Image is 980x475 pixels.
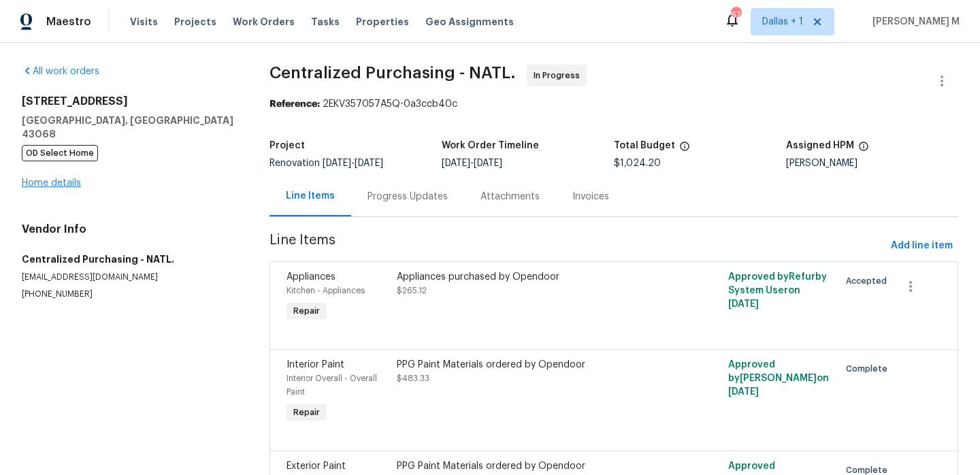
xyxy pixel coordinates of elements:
span: OD Select Home [22,145,98,161]
span: Centralized Purchasing - NATL. [269,65,516,81]
span: Complete [846,362,893,376]
div: 67 [731,8,740,22]
span: Interior Paint [287,360,344,370]
span: Add line item [891,237,953,255]
span: $265.12 [397,286,427,295]
span: - [442,159,502,168]
a: All work orders [22,67,99,76]
span: [DATE] [728,387,759,397]
h5: [GEOGRAPHIC_DATA], [GEOGRAPHIC_DATA] 43068 [22,114,237,141]
a: Home details [22,178,81,188]
div: [PERSON_NAME] [786,159,958,168]
h5: Work Order Timeline [442,141,539,150]
span: $1,024.20 [614,159,661,168]
div: PPG Paint Materials ordered by Opendoor [397,459,665,473]
span: Projects [174,15,216,29]
div: Progress Updates [367,190,448,203]
p: [PHONE_NUMBER] [22,289,237,300]
span: $483.33 [397,374,429,382]
span: In Progress [534,69,585,82]
span: Approved by Refurby System User on [728,272,827,309]
span: The hpm assigned to this work order. [858,141,869,159]
h5: Total Budget [614,141,675,150]
span: [DATE] [355,159,383,168]
div: Invoices [572,190,609,203]
span: The total cost of line items that have been proposed by Opendoor. This sum includes line items th... [679,141,690,159]
span: Renovation [269,159,383,168]
span: Maestro [46,15,91,29]
span: Interior Overall - Overall Paint [287,374,377,396]
div: PPG Paint Materials ordered by Opendoor [397,358,665,372]
span: [DATE] [728,299,759,309]
span: Line Items [269,233,885,259]
span: Geo Assignments [425,15,514,29]
b: Reference: [269,99,320,109]
span: Visits [130,15,158,29]
h2: [STREET_ADDRESS] [22,95,237,108]
span: [PERSON_NAME] M [867,15,960,29]
span: Kitchen - Appliances [287,286,365,295]
span: Repair [288,304,325,318]
span: - [323,159,383,168]
span: Approved by [PERSON_NAME] on [728,360,829,397]
div: 2EKV357057A5Q-0a3ccb40c [269,97,958,111]
span: Dallas + 1 [762,15,803,29]
span: Properties [356,15,409,29]
h5: Project [269,141,305,150]
span: [DATE] [323,159,351,168]
span: Repair [288,406,325,419]
span: [DATE] [474,159,502,168]
div: Attachments [480,190,540,203]
span: Appliances [287,272,336,282]
h5: Centralized Purchasing - NATL. [22,252,237,266]
button: Add line item [885,233,958,259]
p: [EMAIL_ADDRESS][DOMAIN_NAME] [22,272,237,283]
h4: Vendor Info [22,223,237,236]
span: [DATE] [442,159,470,168]
span: Work Orders [233,15,295,29]
span: Exterior Paint [287,461,346,471]
div: Appliances purchased by Opendoor [397,270,665,284]
div: Line Items [286,189,335,203]
h5: Assigned HPM [786,141,854,150]
span: Accepted [846,274,892,288]
span: Tasks [311,17,340,27]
